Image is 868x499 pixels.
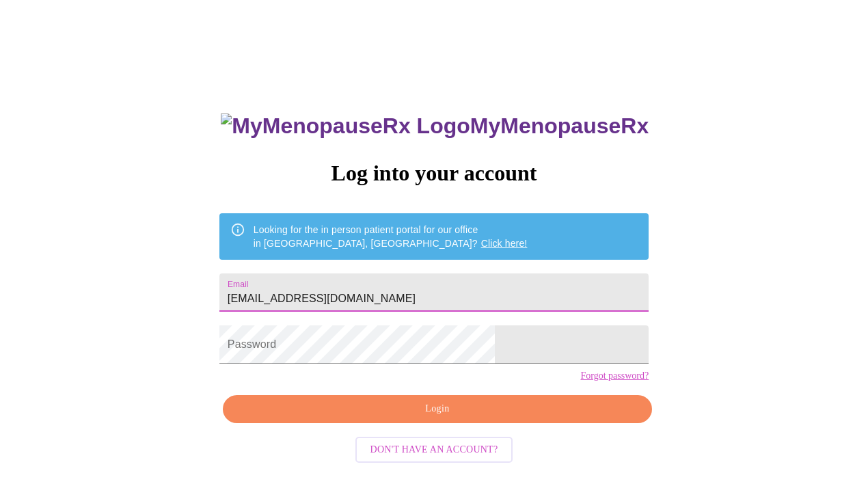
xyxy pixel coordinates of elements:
[223,395,652,423] button: Login
[219,161,649,186] h3: Log into your account
[580,370,649,381] a: Forgot password?
[352,442,517,454] a: Don't have an account?
[221,113,649,139] h3: MyMenopauseRx
[481,238,528,249] a: Click here!
[221,113,470,139] img: MyMenopauseRx Logo
[239,401,636,418] span: Login
[355,437,513,463] button: Don't have an account?
[254,217,528,256] div: Looking for the in person patient portal for our office in [GEOGRAPHIC_DATA], [GEOGRAPHIC_DATA]?
[370,442,498,459] span: Don't have an account?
